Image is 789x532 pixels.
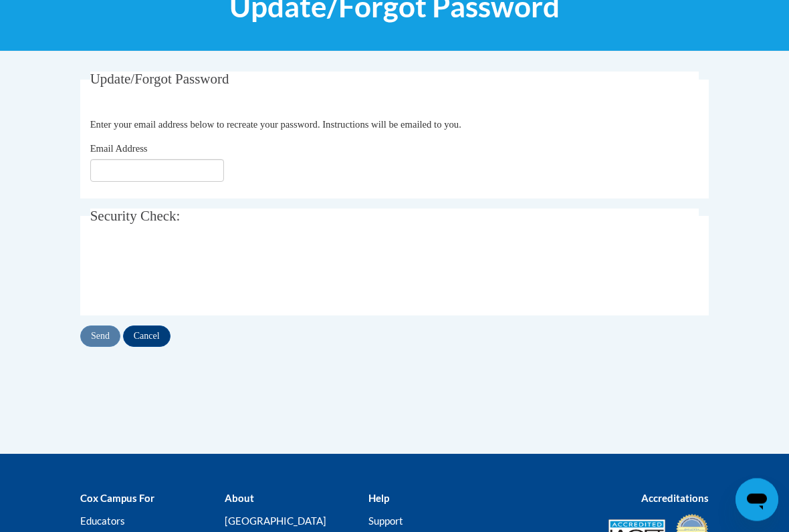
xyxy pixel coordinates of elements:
[368,493,389,505] b: Help
[90,120,461,130] span: Enter your email address below to recreate your password. Instructions will be emailed to you.
[80,515,125,527] a: Educators
[80,493,154,505] b: Cox Campus For
[368,515,403,527] a: Support
[123,326,171,348] input: Cancel
[225,493,254,505] b: About
[736,479,778,521] iframe: Button to launch messaging window
[90,247,294,299] iframe: reCAPTCHA
[90,144,148,154] span: Email Address
[641,493,709,505] b: Accreditations
[90,72,229,88] span: Update/Forgot Password
[225,515,326,527] a: [GEOGRAPHIC_DATA]
[90,160,224,182] input: Email
[90,209,181,225] span: Security Check:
